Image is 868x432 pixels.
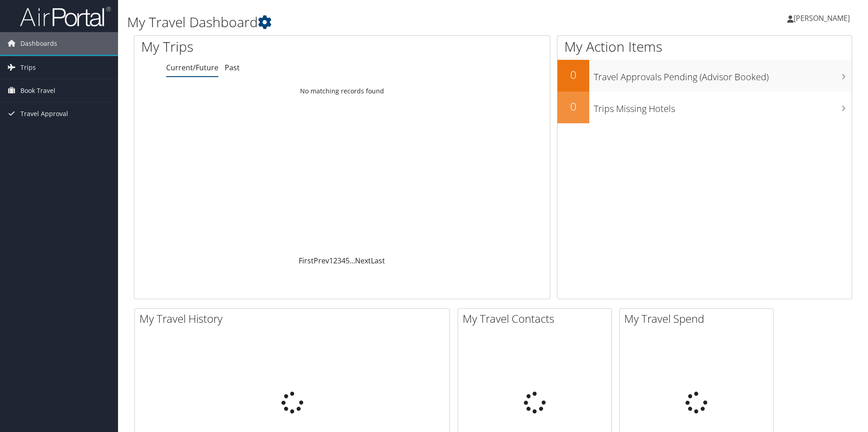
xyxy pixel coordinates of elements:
[166,63,218,73] a: Current/Future
[787,5,859,32] a: [PERSON_NAME]
[314,256,329,266] a: Prev
[20,32,57,55] span: Dashboards
[333,256,337,266] a: 2
[345,256,350,266] a: 5
[329,256,333,266] a: 1
[794,13,850,23] span: [PERSON_NAME]
[371,256,385,266] a: Last
[127,13,615,32] h1: My Travel Dashboard
[557,37,852,56] h1: My Action Items
[557,60,852,92] a: 0Travel Approvals Pending (Advisor Booked)
[299,256,314,266] a: First
[594,98,852,115] h3: Trips Missing Hotels
[134,83,550,99] td: No matching records found
[350,256,355,266] span: …
[341,256,345,266] a: 4
[355,256,371,266] a: Next
[225,63,240,73] a: Past
[141,37,370,56] h1: My Trips
[139,311,449,326] h2: My Travel History
[20,6,111,27] img: airportal-logo.png
[624,311,773,326] h2: My Travel Spend
[557,92,852,123] a: 0Trips Missing Hotels
[463,311,612,326] h2: My Travel Contacts
[557,99,589,114] h2: 0
[594,66,852,83] h3: Travel Approvals Pending (Advisor Booked)
[337,256,341,266] a: 3
[20,56,36,79] span: Trips
[557,67,589,83] h2: 0
[20,102,68,125] span: Travel Approval
[20,79,55,102] span: Book Travel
